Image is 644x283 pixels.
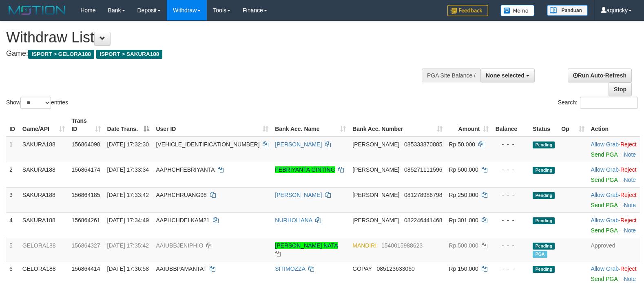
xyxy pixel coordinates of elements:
a: FEBRIYANTA GINTING [275,166,335,173]
span: Copy 085271111596 to clipboard [404,166,442,173]
td: 5 [6,238,19,261]
th: Balance [492,113,529,137]
span: · [591,141,620,148]
a: SITIMOZZA [275,265,305,272]
a: Send PGA [591,227,617,234]
select: Showentries [20,97,51,109]
h4: Game: [6,50,421,58]
h1: Withdraw List [6,29,421,46]
span: · [591,217,620,223]
th: User ID: activate to sort column ascending [153,113,272,137]
span: [DATE] 17:36:58 [107,265,149,272]
a: Note [624,177,636,183]
span: [PERSON_NAME] [352,217,399,223]
span: AAPHCHDELKAM21 [156,217,210,223]
th: Trans ID: activate to sort column ascending [68,113,104,137]
div: PGA Site Balance / [422,69,480,82]
span: Pending [533,266,555,273]
span: [PERSON_NAME] [352,192,399,198]
td: 1 [6,137,19,162]
span: [VEHICLE_IDENTIFICATION_NUMBER] [156,141,259,148]
div: - - - [495,241,526,250]
td: Approved [588,238,640,261]
span: [DATE] 17:33:34 [107,166,149,173]
span: 156864174 [71,166,100,173]
span: PGA [533,251,547,258]
a: Note [624,202,636,208]
img: panduan.png [547,5,588,16]
span: 156864414 [71,265,100,272]
span: 156864327 [71,242,100,249]
a: Allow Grab [591,265,619,272]
span: 156864261 [71,217,100,223]
img: MOTION_logo.png [6,4,68,16]
a: Allow Grab [591,192,619,198]
span: [DATE] 17:32:30 [107,141,149,148]
span: 156864098 [71,141,100,148]
label: Show entries [6,97,68,109]
td: · [588,162,640,187]
div: - - - [495,140,526,148]
span: ISPORT > SAKURA188 [96,50,162,59]
span: Rp 500.000 [449,242,478,249]
a: Reject [620,192,637,198]
span: Rp 301.000 [449,217,478,223]
span: AAPHCHFEBRIYANTA [156,166,214,173]
span: Rp 500.000 [449,166,478,173]
div: - - - [495,216,526,224]
span: AAIUBBJENIPHIO [156,242,203,249]
th: Action [588,113,640,137]
td: SAKURA188 [19,137,69,162]
a: Reject [620,265,637,272]
a: Reject [620,141,637,148]
th: ID [6,113,19,137]
div: - - - [495,191,526,199]
th: Bank Acc. Number: activate to sort column ascending [349,113,445,137]
label: Search: [558,97,638,109]
span: [DATE] 17:34:49 [107,217,149,223]
span: Copy 085123633060 to clipboard [376,265,414,272]
span: MANDIRI [352,242,376,249]
td: SAKURA188 [19,162,69,187]
td: SAKURA188 [19,212,69,238]
span: Pending [533,167,555,174]
td: SAKURA188 [19,187,69,212]
span: [PERSON_NAME] [352,141,399,148]
a: [PERSON_NAME] NATA [275,242,338,249]
td: 2 [6,162,19,187]
span: Pending [533,141,555,148]
span: Pending [533,243,555,250]
a: Stop [609,82,632,96]
span: ISPORT > GELORA188 [28,50,94,59]
th: Date Trans.: activate to sort column descending [104,113,153,137]
a: Note [624,276,636,282]
img: Button%20Memo.svg [500,5,535,16]
th: Status [529,113,558,137]
a: Reject [620,166,637,173]
td: · [588,187,640,212]
span: Copy 1540015988623 to clipboard [381,242,423,249]
a: Send PGA [591,177,617,183]
span: GOPAY [352,265,372,272]
td: · [588,137,640,162]
a: NURHOLIANA [275,217,312,223]
a: [PERSON_NAME] [275,141,322,148]
a: Send PGA [591,276,617,282]
div: - - - [495,265,526,273]
span: Rp 50.000 [449,141,476,148]
a: Run Auto-Refresh [568,69,632,82]
span: Pending [533,217,555,224]
a: Note [624,227,636,234]
a: Send PGA [591,202,617,208]
button: None selected [480,69,535,82]
span: · [591,166,620,173]
td: GELORA188 [19,238,69,261]
span: [DATE] 17:35:42 [107,242,149,249]
span: None selected [486,72,524,79]
span: · [591,265,620,272]
span: · [591,192,620,198]
td: · [588,212,640,238]
input: Search: [580,97,638,109]
th: Op: activate to sort column ascending [558,113,587,137]
a: [PERSON_NAME] [275,192,322,198]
